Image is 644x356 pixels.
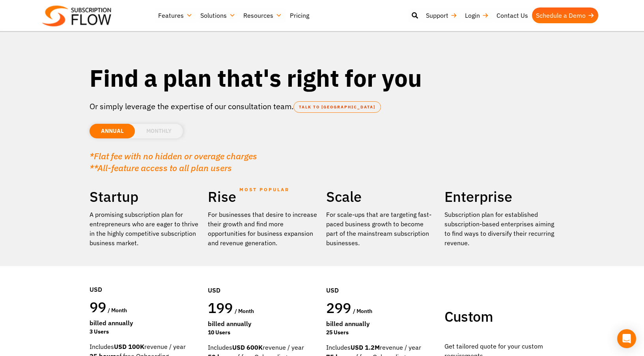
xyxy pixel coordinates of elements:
span: Custom [444,307,493,326]
div: For scale-ups that are targeting fast-paced business growth to become part of the mainstream subs... [326,210,437,248]
li: MONTHLY [135,124,183,138]
a: Login [461,7,493,23]
span: / month [353,308,372,315]
strong: USD 1.2M [351,343,380,351]
strong: USD 100K [114,343,144,350]
span: / month [108,307,127,314]
div: Open Intercom Messenger [617,329,636,348]
h1: Find a plan that's right for you [90,63,555,93]
span: MOST POPULAR [239,181,289,199]
h2: Rise [208,188,318,206]
h2: Startup [90,188,200,206]
a: Solutions [196,7,239,23]
div: USD [326,262,437,299]
div: USD [208,262,318,299]
a: Support [422,7,461,23]
li: ANNUAL [90,124,135,138]
div: For businesses that desire to increase their growth and find more opportunities for business expa... [208,210,318,248]
h2: Scale [326,188,437,206]
img: Subscriptionflow [42,6,111,26]
div: 3 Users [90,328,200,336]
strong: USD 600K [232,343,263,351]
a: Contact Us [493,7,532,23]
div: Billed Annually [208,319,318,328]
div: 10 Users [208,328,318,337]
a: Resources [239,7,286,23]
span: 299 [326,298,351,317]
a: Schedule a Demo [532,7,598,23]
div: 25 Users [326,328,437,337]
p: A promising subscription plan for entrepreneurs who are eager to thrive in the highly competitive... [90,210,200,248]
a: TALK TO [GEOGRAPHIC_DATA] [293,101,381,113]
em: *Flat fee with no hidden or overage charges [90,150,257,162]
span: 199 [208,298,233,317]
a: Pricing [286,7,313,23]
span: / month [235,308,254,315]
h2: Enterprise [444,188,555,206]
p: Subscription plan for established subscription-based enterprises aiming to find ways to diversify... [444,210,555,248]
span: 99 [90,298,106,316]
div: USD [90,261,200,298]
p: Or simply leverage the expertise of our consultation team. [90,101,555,112]
div: Billed Annually [90,318,200,328]
div: Billed Annually [326,319,437,328]
a: Features [154,7,196,23]
em: **All-feature access to all plan users [90,162,232,173]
